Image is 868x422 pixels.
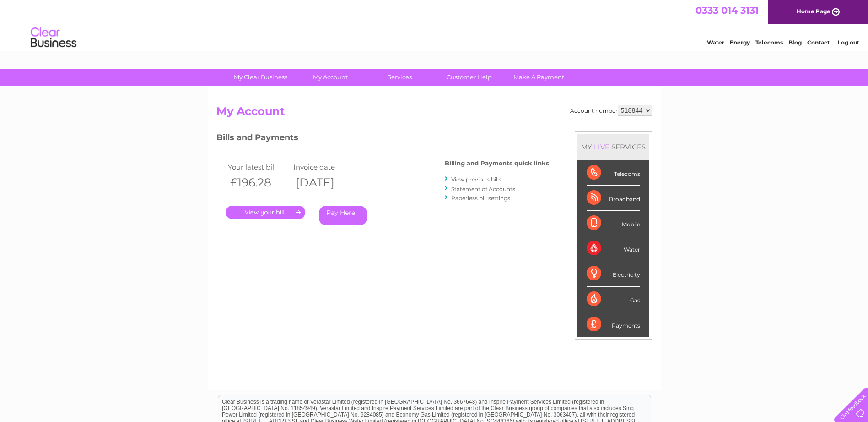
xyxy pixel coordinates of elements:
[577,134,649,160] div: MY SERVICES
[707,39,724,46] a: Water
[218,5,651,44] div: Clear Business is a trading name of Verastar Limited (registered in [GEOGRAPHIC_DATA] No. 3667643...
[292,69,368,86] a: My Account
[587,287,640,312] div: Gas
[226,161,291,173] td: Your latest bill
[788,39,802,46] a: Blog
[587,186,640,211] div: Broadband
[730,39,750,46] a: Energy
[838,39,859,46] a: Log out
[451,195,510,202] a: Paperless bill settings
[216,131,549,147] h3: Bills and Payments
[319,206,367,225] a: Pay Here
[587,236,640,261] div: Water
[587,211,640,236] div: Mobile
[445,160,549,167] h4: Billing and Payments quick links
[216,105,652,122] h2: My Account
[451,186,515,192] a: Statement of Accounts
[431,69,507,86] a: Customer Help
[587,261,640,286] div: Electricity
[451,176,501,183] a: View previous bills
[570,105,652,116] div: Account number
[223,69,298,86] a: My Clear Business
[501,69,577,86] a: Make A Payment
[592,142,611,151] div: LIVE
[695,5,759,16] a: 0333 014 3131
[807,39,830,46] a: Contact
[226,173,291,192] th: £196.28
[291,161,357,173] td: Invoice date
[755,39,783,46] a: Telecoms
[30,24,77,52] img: logo.png
[291,173,357,192] th: [DATE]
[587,160,640,186] div: Telecoms
[587,312,640,337] div: Payments
[362,69,437,86] a: Services
[226,206,305,219] a: .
